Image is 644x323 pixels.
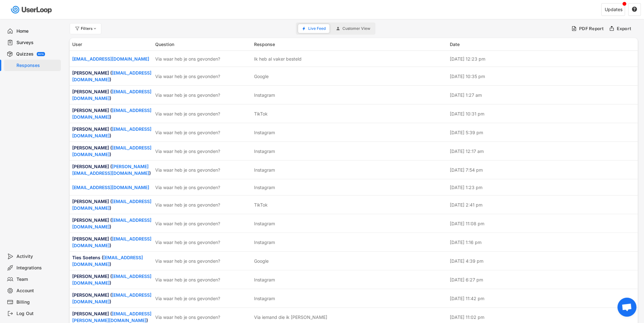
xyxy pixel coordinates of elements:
div: Quizzes [16,51,34,57]
div: Integrations [16,265,58,271]
div: Export [617,26,632,31]
a: [EMAIL_ADDRESS][DOMAIN_NAME] [72,292,151,304]
div: [DATE] 2:41 pm [450,201,635,208]
div: Via waar heb je ons gevonden? [155,56,250,62]
div: [DATE] 11:42 pm [450,295,635,302]
div: Instagram [254,239,275,246]
div: Via waar heb je ons gevonden? [155,110,250,117]
div: [DATE] 1:23 pm [450,184,635,191]
div: Instagram [254,148,275,155]
div: [DATE] 11:02 pm [450,314,635,320]
div: [DATE] 10:31 pm [450,110,635,117]
div: [DATE] 12:23 pm [450,56,635,62]
div: Google [254,258,269,264]
div: Via waar heb je ons gevonden? [155,167,250,173]
a: [EMAIL_ADDRESS][DOMAIN_NAME] [72,217,151,229]
a: [EMAIL_ADDRESS][DOMAIN_NAME] [72,274,151,286]
span: Live Feed [308,27,326,30]
div: [PERSON_NAME] ( ) [72,107,151,120]
div: [PERSON_NAME] ( ) [72,198,151,211]
a: [EMAIL_ADDRESS][DOMAIN_NAME] [72,185,149,190]
div: TikTok [254,110,268,117]
div: Via waar heb je ons gevonden? [155,201,250,208]
div: Surveys [16,40,58,46]
div: Instagram [254,167,275,173]
div: [PERSON_NAME] ( ) [72,217,151,230]
div: [PERSON_NAME] ( ) [72,126,151,139]
div: Instagram [254,276,275,283]
div: Activity [16,254,58,260]
div: Response [254,41,446,48]
div: Via waar heb je ons gevonden? [155,92,250,98]
div: Ik heb al vaker besteld [254,56,302,62]
div: User [72,41,151,48]
div: Via waar heb je ons gevonden? [155,148,250,155]
div: [PERSON_NAME] ( ) [72,273,151,286]
button:  [632,7,637,12]
div: Home [16,28,58,34]
a: [EMAIL_ADDRESS][DOMAIN_NAME] [72,255,143,267]
div: [DATE] 12:17 am [450,148,635,155]
div: [DATE] 6:27 pm [450,276,635,283]
div: [PERSON_NAME] ( ) [72,163,151,176]
a: [EMAIL_ADDRESS][DOMAIN_NAME] [72,145,151,157]
div: [PERSON_NAME] ( ) [72,235,151,249]
div: [PERSON_NAME] ( ) [72,88,151,102]
div: Instagram [254,92,275,98]
div: Instagram [254,295,275,302]
div: Account [16,288,58,294]
a: [EMAIL_ADDRESS][DOMAIN_NAME] [72,70,151,82]
div: Ties Soetens ( ) [72,254,151,267]
span: Customer View [342,27,370,30]
div: Instagram [254,220,275,227]
div: Via waar heb je ons gevonden? [155,184,250,191]
div: Via waar heb je ons gevonden? [155,129,250,136]
div: Question [155,41,250,48]
div: Via waar heb je ons gevonden? [155,220,250,227]
div: Billing [16,299,58,305]
a: [EMAIL_ADDRESS][DOMAIN_NAME] [72,199,151,211]
div: Via waar heb je ons gevonden? [155,276,250,283]
div: Team [16,276,58,282]
div: [DATE] 5:39 pm [450,129,635,136]
img: userloop-logo-01.svg [10,3,54,16]
div: [PERSON_NAME] ( ) [72,144,151,158]
div: Filters [81,27,97,30]
div: TikTok [254,201,268,208]
div: [PERSON_NAME] ( ) [72,292,151,305]
div: Updates [605,7,622,12]
div: Open de chat [617,298,636,317]
div: Via waar heb je ons gevonden? [155,239,250,246]
div: Responses [16,63,58,69]
button: Customer View [332,24,374,33]
div: Google [254,73,269,80]
div: [DATE] 11:08 pm [450,220,635,227]
button: Live Feed [298,24,329,33]
div: Via waar heb je ons gevonden? [155,295,250,302]
a: [EMAIL_ADDRESS][PERSON_NAME][DOMAIN_NAME] [72,311,151,323]
div: [DATE] 1:27 am [450,92,635,98]
a: [EMAIL_ADDRESS][DOMAIN_NAME] [72,236,151,248]
div: Instagram [254,184,275,191]
a: [EMAIL_ADDRESS][DOMAIN_NAME] [72,126,151,138]
div: [PERSON_NAME] ( ) [72,69,151,83]
div: Log Out [16,311,58,317]
a: [EMAIL_ADDRESS][DOMAIN_NAME] [72,108,151,120]
div: BETA [38,53,44,55]
a: [EMAIL_ADDRESS][DOMAIN_NAME] [72,89,151,101]
div: [DATE] 4:39 pm [450,258,635,264]
div: Instagram [254,129,275,136]
div: Date [450,41,635,48]
div: Via waar heb je ons gevonden? [155,73,250,80]
a: [EMAIL_ADDRESS][DOMAIN_NAME] [72,56,149,62]
div: Via waar heb je ons gevonden? [155,258,250,264]
div: PDF Report [579,26,604,31]
div: Via waar heb je ons gevonden? [155,314,250,320]
div: [DATE] 7:54 pm [450,167,635,173]
div: Via iemand die ik [PERSON_NAME] [254,314,327,320]
div: [DATE] 10:35 pm [450,73,635,80]
div: [DATE] 1:16 pm [450,239,635,246]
